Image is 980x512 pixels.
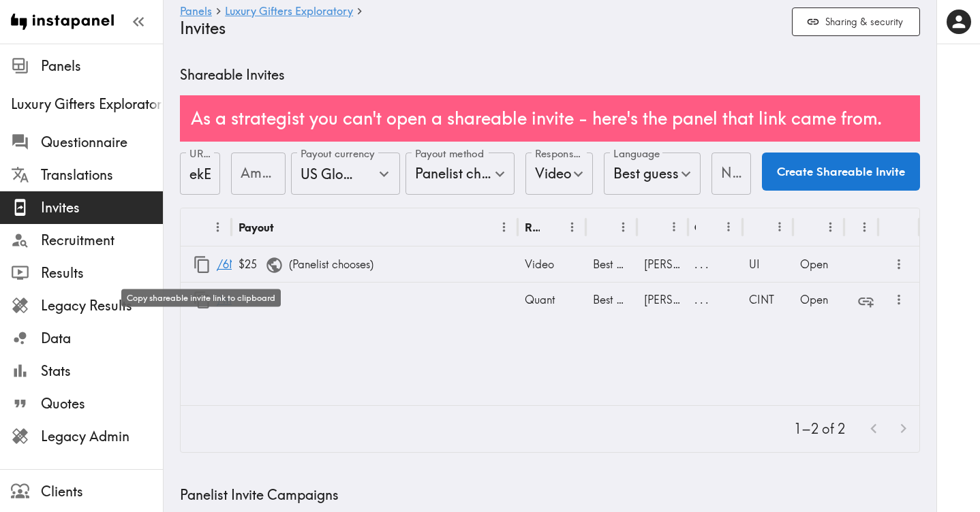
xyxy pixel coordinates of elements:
[41,263,163,283] span: Results
[239,221,274,234] div: Payout
[180,18,781,38] h4: Invites
[853,217,874,238] button: Sort
[793,246,844,282] div: Open
[888,253,910,276] button: more
[373,163,395,185] button: Open
[888,289,910,311] button: more
[41,296,163,315] span: Legacy Results
[700,257,703,271] span: .
[301,146,375,161] label: Payout currency
[742,246,793,282] div: UI
[820,217,841,238] button: Menu
[518,246,586,282] div: Video
[694,293,697,306] span: .
[742,282,793,317] div: CINT
[415,146,484,161] label: Payout method
[189,146,213,161] label: URL address
[613,146,660,161] label: Language
[11,95,163,114] span: Luxury Gifters Exploratory
[239,257,289,271] span: $25
[518,282,586,317] div: Quant
[180,5,212,18] a: Panels
[232,246,518,282] div: ( Panelist chooses )
[180,65,920,84] h5: Shareable Invites
[762,153,920,191] button: Create Shareable Invite
[225,5,353,18] a: Luxury Gifters Exploratory
[121,289,281,307] div: Copy shareable invite link to clipboard
[793,282,844,317] div: Open
[562,217,583,238] button: Menu
[637,282,688,317] div: [PERSON_NAME]
[854,217,875,238] button: Menu
[180,95,920,142] div: As a strategist you can't open a shareable invite - here's the panel that link came from.
[586,246,637,282] div: Best guess
[180,485,920,505] h5: Panelist Invite Campaigns
[535,146,586,161] label: Response type
[645,217,667,238] button: Sort
[41,231,163,250] span: Recruitment
[41,329,163,348] span: Data
[594,217,615,238] button: Sort
[41,394,163,413] span: Quotes
[801,217,823,238] button: Sort
[41,57,163,76] span: Panels
[792,7,920,37] button: Sharing & security
[41,165,163,185] span: Translations
[405,153,515,195] div: Panelist chooses
[207,217,228,238] button: Menu
[493,217,515,238] button: Menu
[217,247,285,282] a: /6NRTYMHYk
[700,293,703,306] span: .
[41,198,163,217] span: Invites
[525,221,540,234] div: Response type
[664,217,685,238] button: Menu
[604,153,701,195] div: Best guess
[694,257,697,271] span: .
[41,482,163,501] span: Clients
[275,217,296,238] button: Sort
[769,217,791,238] button: Menu
[189,217,210,238] button: Sort
[525,153,593,195] div: Video
[637,246,688,282] div: [PERSON_NAME]
[41,362,163,381] span: Stats
[41,133,163,152] span: Questionnaire
[694,221,696,234] div: Opens
[705,257,708,271] span: .
[697,217,718,238] button: Sort
[750,217,771,238] button: Sort
[541,217,562,238] button: Sort
[41,427,163,446] span: Legacy Admin
[613,217,634,238] button: Menu
[586,282,637,317] div: Best guess
[705,293,708,306] span: .
[794,419,845,438] p: 1–2 of 2
[718,217,739,238] button: Menu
